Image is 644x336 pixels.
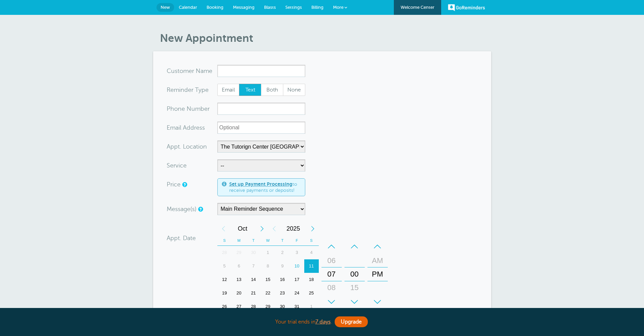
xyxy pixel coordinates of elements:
[369,267,386,281] div: PM
[232,273,246,286] div: 13
[261,246,275,259] div: 1
[268,222,280,235] div: Previous Year
[261,273,275,286] div: 15
[198,207,202,211] a: Simple templates and custom messages will use the reminder schedule set under Settings > Reminder...
[232,246,246,259] div: Monday, September 29
[304,246,319,259] div: 4
[246,246,261,259] div: 30
[218,84,239,96] span: Email
[239,84,261,96] span: Text
[280,222,307,235] span: 2025
[275,300,290,313] div: Thursday, October 30
[246,259,261,273] div: 7
[304,235,319,246] th: S
[347,267,363,281] div: 00
[261,84,283,96] span: Both
[290,300,304,313] div: 31
[261,300,275,313] div: Wednesday, October 29
[178,125,194,131] span: il Add
[182,182,186,187] a: An optional price for the appointment. If you set a price, you can include a payment link in your...
[304,300,319,313] div: Saturday, November 1
[232,259,246,273] div: 6
[230,222,256,235] span: October
[369,254,386,267] div: AM
[261,259,275,273] div: Wednesday, October 8
[160,32,491,45] h1: New Appointment
[304,259,319,273] div: Saturday, October 11
[283,84,305,96] label: None
[232,259,246,273] div: Monday, October 6
[290,259,304,273] div: 10
[275,286,290,300] div: 23
[304,286,319,300] div: 25
[261,286,275,300] div: Wednesday, October 22
[217,300,232,313] div: Sunday, October 26
[232,273,246,286] div: Monday, October 13
[167,235,196,241] label: Appt. Date
[304,273,319,286] div: Saturday, October 18
[315,319,331,325] a: 7 days
[290,286,304,300] div: Friday, October 24
[229,181,292,187] a: Set up Payment Processing
[239,84,261,96] label: Text
[167,162,187,169] label: Service
[304,259,319,273] div: 11
[246,246,261,259] div: Tuesday, September 30
[275,246,290,259] div: Thursday, October 2
[333,5,343,10] span: More
[347,294,363,308] div: 30
[290,286,304,300] div: 24
[347,281,363,294] div: 15
[167,87,209,93] label: Reminder Type
[217,259,232,273] div: 5
[217,259,232,273] div: Sunday, October 5
[275,235,290,246] th: T
[167,68,177,74] span: Cus
[304,286,319,300] div: Saturday, October 25
[290,273,304,286] div: Friday, October 17
[167,65,217,77] div: ame
[304,273,319,286] div: 18
[246,286,261,300] div: 21
[246,235,261,246] th: T
[217,246,232,259] div: Sunday, September 28
[167,103,217,115] div: mber
[153,315,491,329] div: Your trial ends in .
[275,273,290,286] div: 16
[217,246,232,259] div: 28
[217,300,232,313] div: 26
[232,286,246,300] div: Monday, October 20
[246,273,261,286] div: 14
[232,300,246,313] div: Monday, October 27
[324,281,340,294] div: 08
[167,144,207,150] label: Appt. Location
[290,246,304,259] div: 3
[261,259,275,273] div: 8
[304,300,319,313] div: 1
[217,122,305,134] input: Optional
[217,235,232,246] th: S
[264,5,276,10] span: Blasts
[229,181,301,193] span: to receive payments or deposits!
[324,254,340,267] div: 06
[217,84,240,96] label: Email
[290,259,304,273] div: Today, Friday, October 10
[232,246,246,259] div: 29
[344,240,365,309] div: Minutes
[304,246,319,259] div: Saturday, October 4
[275,300,290,313] div: 30
[167,122,217,134] div: ress
[246,300,261,313] div: 28
[311,5,324,10] span: Billing
[246,286,261,300] div: Tuesday, October 21
[261,300,275,313] div: 29
[261,246,275,259] div: Wednesday, October 1
[290,246,304,259] div: Friday, October 3
[261,235,275,246] th: W
[275,246,290,259] div: 2
[275,286,290,300] div: Thursday, October 23
[321,240,342,309] div: Hours
[167,206,196,212] label: Message(s)
[290,235,304,246] th: F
